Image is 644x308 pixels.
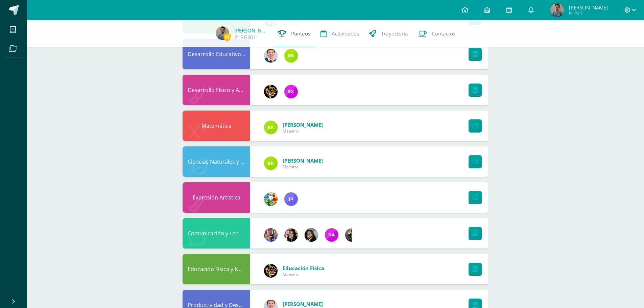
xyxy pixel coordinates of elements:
[432,30,455,37] span: Contactos
[305,228,318,242] img: 7bd163c6daa573cac875167af135d202.png
[183,146,250,177] div: Ciencias Naturales y Tecnología
[283,164,323,170] span: Maestro
[264,264,278,278] img: eda3c0d1caa5ac1a520cf0290d7c6ae4.png
[183,218,250,248] div: Comunicación y Lenguaje L.3 (Inglés y Laboratorio)
[283,271,324,277] span: Maestro
[183,182,250,213] div: Expresión Artística
[283,265,324,271] span: Educación Física
[569,4,608,11] span: [PERSON_NAME]
[325,228,338,242] img: 20293396c123fa1d0be50d4fd90c658f.png
[283,121,323,128] span: [PERSON_NAME]
[264,157,278,170] img: 91fb60d109cd21dad9818b7e10cccf2e.png
[216,26,229,40] img: 6a29469838e8344275ebbde8307ef8c6.png
[284,228,298,242] img: 282f7266d1216b456af8b3d5ef4bcc50.png
[273,20,315,47] a: Punteos
[364,20,413,47] a: Trayectoria
[264,192,278,206] img: 159e24a6ecedfdf8f489544946a573f0.png
[283,301,323,307] span: [PERSON_NAME]
[284,192,298,206] img: 1cada5f849fe5bdc664534ba8dc5ae20.png
[183,39,250,69] div: Desarrollo Educativo y Proyecto de Vida
[291,30,310,37] span: Punteos
[183,75,250,105] div: Desarrollo Físico y Artístico
[283,157,323,164] span: [PERSON_NAME]
[283,128,323,134] span: Maestro
[223,33,231,41] span: 67
[345,228,359,242] img: f727c7009b8e908c37d274233f9e6ae1.png
[381,30,408,37] span: Trayectoria
[234,27,268,34] a: [PERSON_NAME]
[315,20,364,47] a: Actividades
[284,85,298,98] img: ce84f7dabd80ed5f5aa83b4480291ac6.png
[284,49,298,63] img: 91fb60d109cd21dad9818b7e10cccf2e.png
[264,228,278,242] img: 3f4c0a665c62760dc8d25f6423ebedea.png
[183,254,250,284] div: Educación Física y Natación
[332,30,359,37] span: Actividades
[413,20,460,47] a: Contactos
[264,85,278,98] img: 21dcd0747afb1b787494880446b9b401.png
[183,111,250,141] div: Matemática
[264,49,278,63] img: 08e00a7f0eb7830fd2468c6dcb3aac58.png
[234,34,256,41] a: 21RGS01
[550,3,564,17] img: 6a29469838e8344275ebbde8307ef8c6.png
[264,121,278,134] img: 91fb60d109cd21dad9818b7e10cccf2e.png
[569,10,608,16] span: Mi Perfil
